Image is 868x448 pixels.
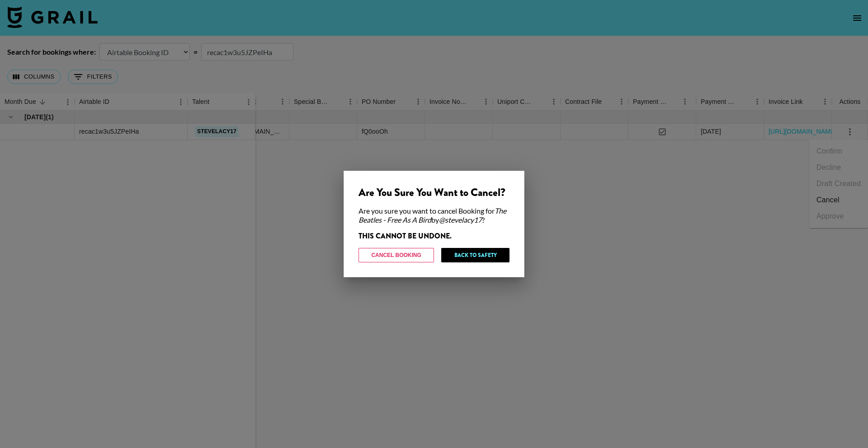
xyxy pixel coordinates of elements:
[441,248,509,262] button: Back to Safety
[359,206,509,224] div: Are you sure you want to cancel Booking for by ?
[359,232,509,241] div: THIS CANNOT BE UNDONE.
[359,248,434,262] button: Cancel Booking
[439,215,482,224] em: @ stevelacy17
[359,206,506,224] em: The Beatles - Free As A Bird
[359,186,509,199] div: Are You Sure You Want to Cancel?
